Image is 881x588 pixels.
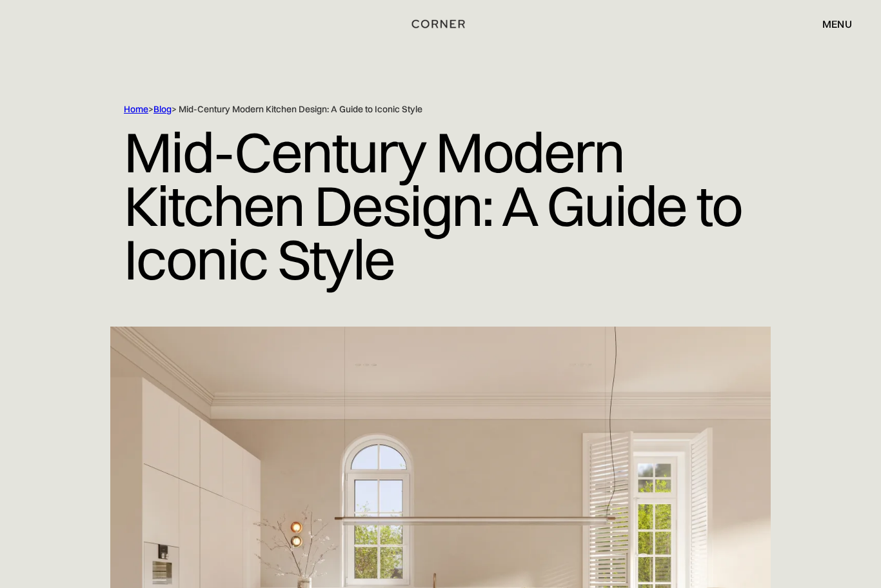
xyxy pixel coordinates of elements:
h1: Mid-Century Modern Kitchen Design: A Guide to Iconic Style [124,116,757,296]
div: menu [809,13,852,35]
div: menu [822,19,852,29]
div: > > Mid-Century Modern Kitchen Design: A Guide to Iconic Style [124,103,730,116]
a: Home [124,103,148,115]
a: Blog [153,103,172,115]
a: home [397,15,485,32]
